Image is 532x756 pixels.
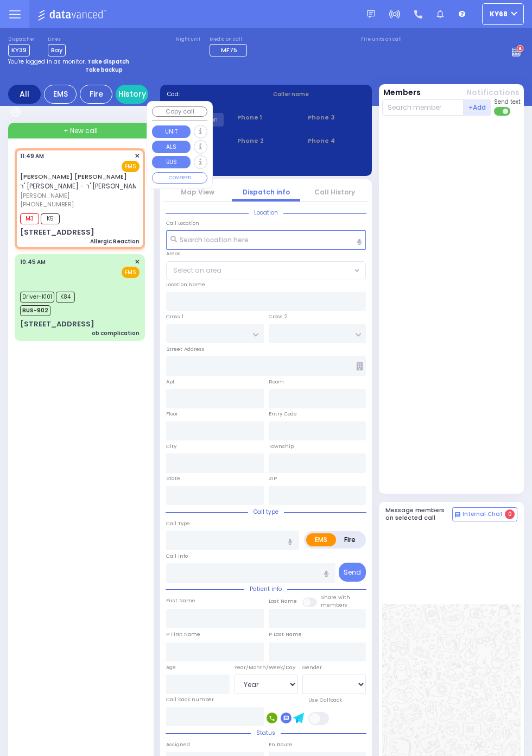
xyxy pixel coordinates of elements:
[455,512,460,518] img: comment-alt.png
[269,631,302,638] label: P Last Name
[452,507,517,521] button: Internal Chat 0
[166,631,200,638] label: P First Name
[273,90,365,98] label: Caller name
[356,362,363,370] span: Other building occupants
[490,9,508,19] span: ky68
[306,533,336,546] label: EMS
[321,601,347,608] span: members
[166,696,214,703] label: Call back number
[166,443,176,450] label: City
[464,99,491,116] button: +Add
[8,85,41,104] div: All
[166,741,190,748] label: Assigned
[85,66,123,74] strong: Take backup
[321,594,350,601] small: Share with
[339,563,366,582] button: Send
[87,58,129,66] strong: Take dispatch
[382,99,464,116] input: Search member
[251,729,281,737] span: Status
[92,329,140,337] div: ob complication
[135,257,140,267] span: ✕
[302,664,322,671] label: Gender
[314,187,355,197] a: Call History
[116,85,148,104] a: History
[20,213,39,224] span: M3
[269,597,297,605] label: Last Name
[181,187,214,197] a: Map View
[235,664,298,671] div: Year/Month/Week/Day
[122,161,140,172] span: EMS
[166,410,178,418] label: Floor
[56,292,75,303] span: K84
[122,267,140,278] span: EMS
[308,696,342,704] label: Use Callback
[20,319,94,330] div: [STREET_ADDRESS]
[166,230,366,250] input: Search location here
[269,443,294,450] label: Township
[166,552,188,560] label: Call Info
[167,159,267,167] label: Last 3 location
[249,209,283,217] span: Location
[166,520,190,527] label: Call Type
[8,58,86,66] span: You're logged in as monitor.
[482,3,524,25] button: ky68
[20,227,94,238] div: [STREET_ADDRESS]
[152,172,207,184] button: COVERED
[41,213,60,224] span: K5
[166,281,205,288] label: Location Name
[335,533,364,546] label: Fire
[48,36,66,43] label: Lines
[20,258,46,266] span: 10:45 AM
[135,152,140,161] span: ✕
[237,136,294,146] span: Phone 2
[505,509,515,519] span: 0
[463,511,503,518] span: Internal Chat
[152,141,191,153] button: ALS
[176,36,200,43] label: Night unit
[269,378,284,386] label: Room
[20,191,144,200] span: [PERSON_NAME]
[243,187,290,197] a: Dispatch info
[494,106,511,117] label: Turn off text
[152,106,207,117] button: Copy call
[244,585,287,593] span: Patient info
[167,102,259,110] label: Caller:
[367,10,375,18] img: message.svg
[37,8,110,21] img: Logo
[20,181,144,191] span: ר' [PERSON_NAME] - ר' [PERSON_NAME]
[20,200,74,209] span: [PHONE_NUMBER]
[210,36,250,43] label: Medic on call
[166,345,205,353] label: Street Address
[166,313,183,320] label: Cross 1
[166,475,180,482] label: State
[20,172,127,181] a: [PERSON_NAME] [PERSON_NAME]
[20,305,50,316] span: BUS-902
[166,664,176,671] label: Age
[269,313,288,320] label: Cross 2
[308,136,365,146] span: Phone 4
[48,44,66,56] span: Bay
[80,85,112,104] div: Fire
[237,113,294,122] span: Phone 1
[221,46,237,54] span: MF75
[383,87,421,98] button: Members
[166,597,195,604] label: First Name
[269,741,293,748] label: En Route
[152,125,191,138] button: UNIT
[166,219,199,227] label: Call Location
[308,113,365,122] span: Phone 3
[248,508,284,516] span: Call type
[8,36,35,43] label: Dispatcher
[44,85,77,104] div: EMS
[152,156,191,168] button: BUS
[90,237,140,245] div: Allergic Reaction
[269,410,297,418] label: Entry Code
[361,36,402,43] label: Fire units on call
[166,250,181,257] label: Areas
[269,475,277,482] label: ZIP
[167,90,259,98] label: Cad:
[494,98,521,106] span: Send text
[64,126,98,136] span: + New call
[166,378,175,386] label: Apt
[173,266,221,275] span: Select an area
